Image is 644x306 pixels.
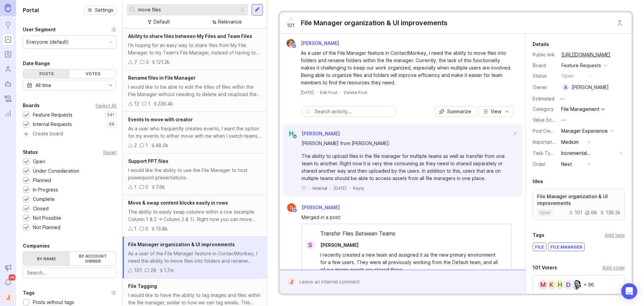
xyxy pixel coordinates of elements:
[605,231,625,239] div: Add tags
[533,161,546,167] label: Order
[315,108,392,115] input: Search activity...
[105,83,116,88] svg: toggle icon
[284,39,298,48] img: Bronwen W
[33,177,51,184] div: Planned
[146,58,149,66] div: 3
[2,63,14,75] a: Users
[559,50,612,59] a: [URL][DOMAIN_NAME]
[9,274,15,280] span: 29
[123,112,267,154] a: Events to move with creatorAs a user who frequently creates events, I want the option for my even...
[128,242,235,247] span: File Manager organization & UI improvements
[538,279,548,290] div: M
[2,78,14,90] a: Autopilot
[123,154,267,195] a: Support PPT filesI would like the ability to use the File Manager to host powerpoint presentation...
[282,39,344,48] a: Bronwen W[PERSON_NAME]
[302,152,512,182] div: The ability to upload files in the file manager for multiple teams as well as transfer from one t...
[283,129,340,138] a: H[PERSON_NAME]
[334,186,346,191] time: [DATE]
[107,112,114,118] p: 541
[85,5,116,15] button: Settings
[292,208,297,213] img: member badge
[2,262,14,274] button: Announcements
[23,59,50,68] div: Date Range
[340,90,341,95] div: ·
[2,93,14,105] a: Changelog
[602,264,625,271] div: Add voter
[533,96,554,101] div: Estimated
[128,208,262,223] div: The ability to easily swap columns within a row (example Column 1 & 2 -> Column 2 & 1). Right now...
[70,70,116,78] div: Votes
[491,108,501,115] span: View
[2,107,14,120] a: Reporting
[156,225,168,232] div: 13.8k
[2,276,14,289] button: Notifications
[353,185,364,191] div: Reply
[546,279,557,290] div: K
[33,299,74,306] div: Posts without tags
[134,100,139,107] div: 12
[26,38,69,46] div: Everyone (default)
[109,122,114,127] p: 68
[128,33,252,39] span: Ability to share files between My Files and Team Files
[320,90,337,95] div: Edit Post
[435,106,476,117] button: Summarize
[533,139,558,145] label: Importance
[123,195,267,237] a: Move & swap content blocks easily in rowsThe ability to easily swap columns within a row (example...
[287,277,296,286] div: J
[128,42,262,56] div: I'm hoping for an easy way to share files from My File Manager to my Team's File Manager, instead...
[134,142,137,149] div: 2
[128,117,193,122] span: Events to move with creator
[533,72,556,80] div: Status
[33,186,58,193] div: In Progress
[23,6,39,14] h1: Portal
[287,22,294,29] span: 101
[33,195,55,203] div: Complete
[533,62,556,69] div: Board
[128,283,157,289] span: File Tagging
[23,148,38,156] div: Status
[558,94,567,103] div: —
[533,117,558,123] label: Value Scale
[540,210,550,215] p: open
[33,121,72,128] div: Internal Requests
[23,26,56,34] div: User Segment
[478,106,514,117] button: View
[2,291,14,303] button: J
[309,185,310,191] div: ·
[561,149,617,157] div: Incremental Enhancement
[561,72,574,80] div: open
[23,131,116,137] a: Create board
[164,267,174,274] div: 1.7m
[23,70,70,78] div: Posts
[330,185,331,191] div: ·
[302,131,340,136] span: [PERSON_NAME]
[533,231,544,239] div: Tags
[70,252,116,265] label: By account owner
[128,250,262,265] div: As a user of the File Manager feature in ContactMonkey, I need the ability to move files into fol...
[283,203,345,212] a: Daniel G[PERSON_NAME]
[287,129,296,138] div: H
[344,90,367,95] div: Delete Post
[533,84,556,91] div: Owner
[96,104,116,107] div: Select All
[316,90,317,95] div: ·
[301,90,314,95] time: [DATE]
[218,18,242,26] div: Relevance
[301,40,339,46] span: [PERSON_NAME]
[145,225,148,232] div: 0
[563,279,574,290] div: D
[561,138,579,146] div: Medium
[533,189,625,220] a: File Manager organization & UI improvementsopen10168136.2k
[23,101,40,110] div: Boards
[537,193,621,207] p: File Manager organization & UI improvements
[156,58,170,66] div: 121.2k
[533,40,549,48] div: Details
[548,243,584,251] div: file manager
[23,289,35,297] div: Tags
[533,105,556,113] div: Category
[600,210,621,215] div: 136.2k
[302,214,512,221] div: Merged in a post:
[533,51,556,58] div: Public link
[302,140,512,147] div: [PERSON_NAME] from [PERSON_NAME]:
